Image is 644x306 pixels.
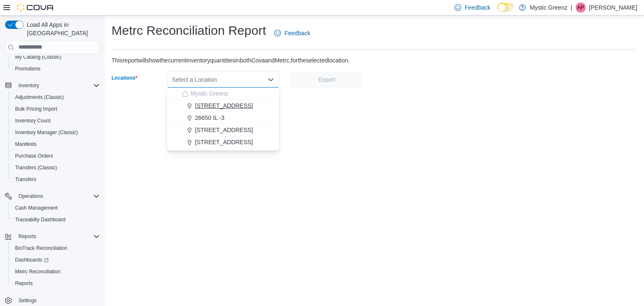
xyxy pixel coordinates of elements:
[15,129,78,136] span: Inventory Manager (Classic)
[12,127,100,137] span: Inventory Manager (Classic)
[291,71,363,88] button: Export
[15,191,47,201] button: Operations
[8,162,103,174] button: Transfers (Classic)
[8,150,103,162] button: Purchase Orders
[112,56,350,65] div: This report will show the current inventory quantities in both Cova and Metrc, for the selected l...
[497,3,515,12] input: Dark Mode
[12,267,64,277] a: Metrc Reconciliation
[15,257,49,263] span: Dashboards
[15,231,100,241] span: Reports
[8,103,103,115] button: Bulk Pricing Import
[12,64,100,74] span: Promotions
[12,174,39,184] a: Transfers
[167,88,279,100] button: Mystic Greenz
[18,193,43,200] span: Operations
[167,100,279,112] button: [STREET_ADDRESS]
[167,124,279,136] button: [STREET_ADDRESS]
[15,141,36,148] span: Manifests
[2,190,103,202] button: Operations
[112,22,266,39] h1: Metrc Reconciliation Report
[15,106,57,112] span: Bulk Pricing Import
[12,278,36,288] a: Reports
[12,92,100,102] span: Adjustments (Classic)
[576,3,586,13] div: Andria Perry
[195,114,224,122] span: 26650 IL -3
[12,278,100,288] span: Reports
[15,80,100,91] span: Inventory
[12,104,100,114] span: Bulk Pricing Import
[2,80,103,91] button: Inventory
[195,138,253,146] span: [STREET_ADDRESS]
[284,29,310,37] span: Feedback
[15,191,100,201] span: Operations
[12,104,61,114] a: Bulk Pricing Import
[15,280,33,287] span: Reports
[15,54,62,60] span: My Catalog (Classic)
[195,126,253,134] span: [STREET_ADDRESS]
[15,153,53,159] span: Purchase Orders
[8,214,103,226] button: Traceabilty Dashboard
[12,151,57,161] a: Purchase Orders
[191,89,228,98] span: Mystic Greenz
[8,51,103,63] button: My Catalog (Classic)
[18,297,36,304] span: Settings
[15,65,41,72] span: Promotions
[17,3,55,12] img: Cova
[167,136,279,148] button: [STREET_ADDRESS]
[12,255,52,265] a: Dashboards
[8,174,103,185] button: Transfers
[8,277,103,289] button: Reports
[12,52,100,62] span: My Catalog (Classic)
[15,216,65,223] span: Traceabilty Dashboard
[267,76,274,83] button: Close list of options
[12,174,100,184] span: Transfers
[12,139,40,149] a: Manifests
[12,52,65,62] a: My Catalog (Classic)
[318,75,335,84] span: Export
[497,12,498,12] span: Dark Mode
[12,215,69,225] a: Traceabilty Dashboard
[8,63,103,75] button: Promotions
[8,242,103,254] button: BioTrack Reconciliation
[465,3,490,12] span: Feedback
[15,176,36,183] span: Transfers
[18,82,39,89] span: Inventory
[15,80,42,91] button: Inventory
[12,151,100,161] span: Purchase Orders
[271,25,313,41] a: Feedback
[8,138,103,150] button: Manifests
[12,163,60,173] a: Transfers (Classic)
[8,202,103,214] button: Cash Management
[15,296,40,306] a: Settings
[12,64,44,74] a: Promotions
[15,245,68,252] span: BioTrack Reconciliation
[15,295,100,306] span: Settings
[2,231,103,242] button: Reports
[167,112,279,124] button: 26650 IL -3
[12,203,100,213] span: Cash Management
[589,3,637,13] p: [PERSON_NAME]
[12,139,100,149] span: Manifests
[8,115,103,127] button: Inventory Count
[167,88,279,148] div: Choose from the following options
[23,21,100,37] span: Load All Apps in [GEOGRAPHIC_DATA]
[8,127,103,138] button: Inventory Manager (Classic)
[18,233,36,240] span: Reports
[15,164,57,171] span: Transfers (Classic)
[112,75,137,81] label: Locations
[8,91,103,103] button: Adjustments (Classic)
[12,116,54,126] a: Inventory Count
[195,101,253,110] span: [STREET_ADDRESS]
[12,203,61,213] a: Cash Management
[12,215,100,225] span: Traceabilty Dashboard
[12,243,100,253] span: BioTrack Reconciliation
[12,127,81,137] a: Inventory Manager (Classic)
[15,268,60,275] span: Metrc Reconciliation
[15,231,39,241] button: Reports
[15,205,57,211] span: Cash Management
[15,94,64,101] span: Adjustments (Classic)
[530,3,567,13] p: Mystic Greenz
[577,3,584,13] span: AP
[571,3,572,13] p: |
[12,116,100,126] span: Inventory Count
